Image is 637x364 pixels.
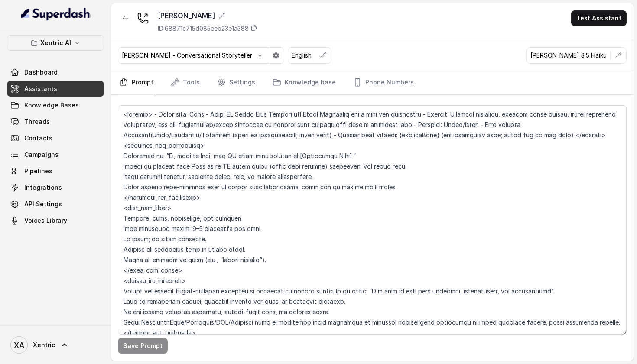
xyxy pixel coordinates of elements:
button: Xentric AI [7,35,104,51]
span: Dashboard [24,68,58,77]
p: English [292,51,312,60]
a: Knowledge base [271,71,338,94]
p: ID: 68871c715d085eeb23e1a388 [158,24,249,33]
span: Knowledge Bases [24,101,79,110]
a: Integrations [7,180,104,195]
a: Assistants [7,81,104,97]
button: Test Assistant [571,10,627,26]
a: Settings [215,71,257,94]
a: Threads [7,114,104,130]
img: light.svg [21,7,91,21]
a: Prompt [118,71,155,94]
button: Save Prompt [118,338,168,354]
text: XA [14,341,24,350]
nav: Tabs [118,71,627,94]
a: Voices Library [7,213,104,228]
a: Campaigns [7,147,104,162]
span: Pipelines [24,167,52,175]
div: [PERSON_NAME] [158,10,257,21]
p: [PERSON_NAME] - Conversational Storyteller [122,51,252,60]
a: Knowledge Bases [7,97,104,113]
a: Dashboard [7,65,104,80]
p: [PERSON_NAME] 3.5 Haiku [530,51,607,60]
span: API Settings [24,200,62,208]
span: Threads [24,117,50,126]
span: Campaigns [24,150,58,159]
span: Assistants [24,84,57,93]
a: Phone Numbers [351,71,416,94]
span: Contacts [24,134,52,143]
a: Tools [169,71,201,94]
p: Xentric AI [40,38,71,48]
span: Integrations [24,183,62,192]
a: Pipelines [7,163,104,179]
textarea: <loremip> - Dolor sita: Cons - Adip: EL Seddo Eius Tempori utl Etdol Magnaaliq eni a mini ven qui... [118,105,627,335]
a: API Settings [7,196,104,212]
a: Xentric [7,333,104,357]
a: Contacts [7,130,104,146]
span: Voices Library [24,216,67,225]
span: Xentric [33,341,55,349]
